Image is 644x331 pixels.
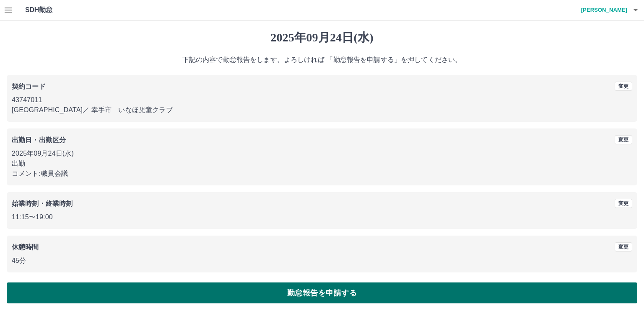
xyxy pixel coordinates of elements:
b: 始業時刻・終業時刻 [12,200,73,207]
h1: 2025年09月24日(水) [7,31,637,45]
b: 契約コード [12,83,46,90]
p: 43747011 [12,95,632,105]
b: 出勤日・出勤区分 [12,136,66,144]
button: 勤怠報告を申請する [7,282,637,303]
button: 変更 [615,199,632,208]
p: 45分 [12,256,632,266]
p: 2025年09月24日(水) [12,149,632,159]
p: [GEOGRAPHIC_DATA] ／ 幸手市 いなほ児童クラブ [12,105,632,115]
p: コメント: 職員会議 [12,169,632,179]
p: 出勤 [12,159,632,169]
p: 11:15 〜 19:00 [12,212,632,222]
button: 変更 [615,242,632,251]
p: 下記の内容で勤怠報告をします。よろしければ 「勤怠報告を申請する」を押してください。 [7,55,637,65]
button: 変更 [615,135,632,144]
button: 変更 [615,82,632,91]
b: 休憩時間 [12,244,39,251]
